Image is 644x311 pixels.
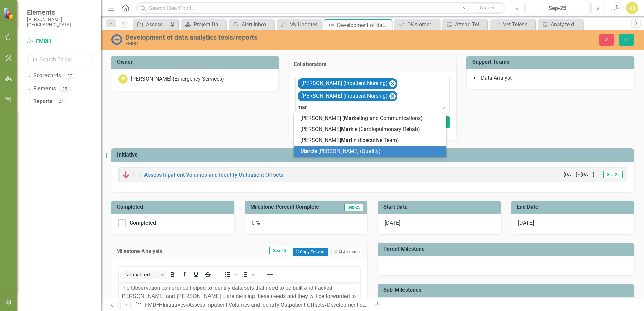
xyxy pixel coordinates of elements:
[27,54,94,65] input: Search Below...
[563,171,594,178] small: [DATE] - [DATE]
[33,98,52,105] a: Reports
[301,93,388,99] span: [PERSON_NAME] (Inpatient Nursing)
[116,248,197,254] h3: Milestone Analysis
[300,126,420,132] span: [PERSON_NAME] kle (Cardiopulmonary Rehab)
[293,248,328,256] button: Copy Forward
[33,72,61,80] a: Scorecards
[125,41,404,46] div: FMDH
[327,302,432,308] div: Development of data analytics tools/reports
[300,137,399,143] span: [PERSON_NAME] tin (Executive Team)
[528,4,587,12] div: Sep-25
[64,73,75,79] div: 37
[125,34,404,41] div: Development of data analytics tools/reports
[289,20,320,29] div: My Updates
[117,59,275,65] h3: Owner
[337,21,390,29] div: Development of data analytics tools/reports
[241,20,272,29] div: Alert Inbox
[202,270,214,279] button: Strikethrough
[626,2,638,14] button: JB
[167,270,178,279] button: Bold
[144,172,283,178] a: Assess Inpatient Volumes and Identify Outpatient Offsets
[385,220,400,226] span: [DATE]
[331,248,362,256] button: AI Assistant
[239,270,256,279] div: Numbered list
[135,20,168,29] a: Assess Inpatient Volumes and Identify Outpatient Offsets
[407,20,438,29] div: DKA orderset
[146,20,168,29] div: Assess Inpatient Volumes and Identify Outpatient Offsets
[264,270,276,279] button: Reveal or hide additional toolbar items
[111,34,122,45] img: No Information
[383,287,631,293] h3: Sub-Milestones
[222,270,239,279] div: Bullet list
[540,20,581,29] a: Analyze data; identify opportunities
[2,2,240,26] p: The Observation conference helped to identify data sets that need to be built and tracked. [PERSO...
[341,137,351,143] span: Mar
[230,20,272,29] a: Alert Inbox
[194,20,224,29] div: Project Dashboard
[123,270,166,279] button: Block Normal Text
[59,86,70,92] div: 25
[525,2,590,14] button: Sep-25
[269,247,289,254] span: Sep-25
[344,115,354,122] span: Mar
[145,302,160,308] a: FMDH
[396,20,438,29] a: DKA orderset
[27,8,94,16] span: Elements
[278,20,320,29] a: My Updates
[125,272,158,277] span: Normal Text
[383,246,631,252] h3: Parent Milestone
[300,148,381,154] span: cie [PERSON_NAME] (Quality)
[344,204,363,211] span: Sep-25
[551,20,581,29] div: Analyze data; identify opportunities
[179,270,190,279] button: Italic
[136,2,506,14] input: Search ClearPoint...
[117,152,631,158] h3: Initiative
[33,85,56,93] a: Elements
[250,204,338,210] h3: Milestone Percent Complete
[471,3,504,13] button: Search
[3,8,15,20] img: ClearPoint Strategy
[444,20,486,29] a: Attend Telehealth and Observation Conference
[300,148,310,154] span: Mar
[188,302,324,308] a: Assess Inpatient Volumes and Identify Outpatient Offsets
[492,20,534,29] a: Vet Telehealth Providers
[383,204,497,210] h3: Start Date
[117,204,231,210] h3: Completed
[183,20,224,29] a: Project Dashboard
[472,59,631,65] h3: Support Teams
[389,80,396,87] div: Remove [object Object]
[389,93,396,99] div: Remove [object Object]
[294,61,451,67] h3: Collaborators
[455,20,486,29] div: Attend Telehealth and Observation Conference
[131,75,224,83] div: [PERSON_NAME] (Emergency Services)
[503,20,534,29] div: Vet Telehealth Providers
[518,220,534,226] span: [DATE]
[135,301,367,309] div: » » »
[341,126,351,132] span: Mar
[118,74,128,84] div: JB
[245,214,368,234] div: 0 %
[481,75,512,81] span: Data Analyst
[300,115,423,122] span: [PERSON_NAME] ( keting and Communications)
[190,270,202,279] button: Underline
[603,171,623,178] span: Sep-25
[480,5,494,10] span: Search
[517,204,631,210] h3: End Date
[163,302,186,308] a: Initiatives
[27,16,94,28] small: [PERSON_NAME][GEOGRAPHIC_DATA]
[27,38,94,45] a: FMDH
[56,99,66,104] div: 27
[122,171,130,179] img: Below Plan
[301,80,388,87] span: [PERSON_NAME] (Inpatient Nursing)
